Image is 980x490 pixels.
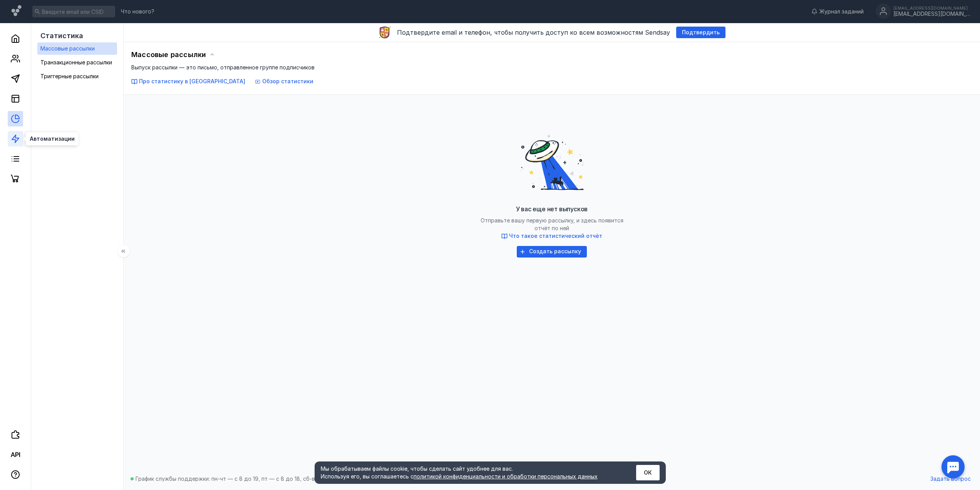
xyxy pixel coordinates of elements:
[136,475,368,482] span: График службы поддержки: пн-чт — с 8 до 19, пт — с 8 до 18, сб-вс — с 10 до 18 (мск)
[40,59,112,66] span: Транзакционные рассылки
[131,64,315,71] span: Выпуск рассылки — это письмо, отправленное группе подписчиков
[37,70,117,83] a: Триггерные рассылки
[32,6,115,17] input: Введите email или CSID
[893,11,970,17] div: [EMAIL_ADDRESS][DOMAIN_NAME]
[636,465,660,480] button: ОК
[926,473,975,485] button: Задать вопрос
[682,29,720,36] span: Подтвердить
[131,51,206,59] span: Массовые рассылки
[529,248,581,255] span: Создать рассылку
[139,78,245,84] span: Про статистику в [GEOGRAPHIC_DATA]
[40,73,99,79] span: Триггерные рассылки
[262,78,313,84] span: Обзор статистики
[475,217,629,240] span: Отправьте вашу первую рассылку, и здесь появится отчёт по ней
[517,246,587,258] button: Создать рассылку
[676,27,725,38] button: Подтвердить
[37,42,117,55] a: Массовые рассылки
[255,77,313,85] button: Обзор статистики
[893,6,970,10] div: [EMAIL_ADDRESS][DOMAIN_NAME]
[516,205,588,213] span: У вас еще нет выпусков
[121,9,154,14] span: Что нового?
[37,56,117,69] a: Транзакционные рассылки
[807,8,868,15] a: Журнал заданий
[414,473,598,480] a: политикой конфиденциальности и обработки персональных данных
[117,9,158,14] a: Что нового?
[501,232,602,240] button: Что такое статистический отчёт
[930,476,971,482] span: Задать вопрос
[40,32,83,40] span: Статистика
[509,232,602,239] span: Что такое статистический отчёт
[819,8,864,15] span: Журнал заданий
[131,77,245,85] button: Про статистику в [GEOGRAPHIC_DATA]
[30,136,75,141] span: Автоматизации
[40,45,95,52] span: Массовые рассылки
[321,465,617,480] div: Мы обрабатываем файлы cookie, чтобы сделать сайт удобнее для вас. Используя его, вы соглашаетесь c
[397,29,670,36] span: Подтвердите email и телефон, чтобы получить доступ ко всем возможностям Sendsay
